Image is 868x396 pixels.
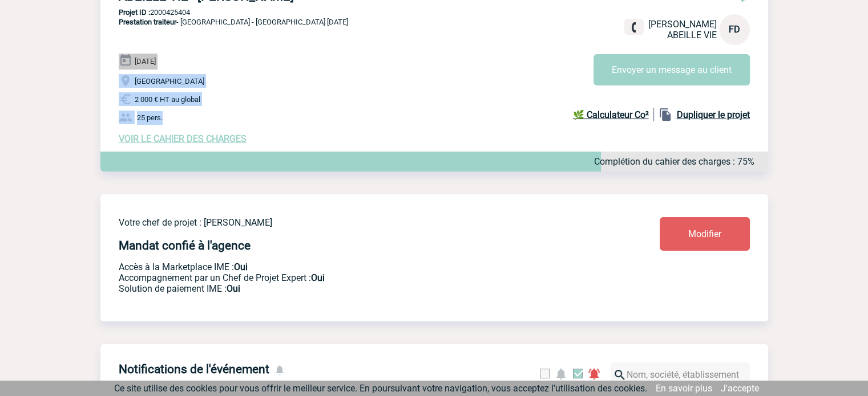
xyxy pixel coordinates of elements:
[729,24,740,35] span: FD
[119,239,251,252] h4: Mandat confié à l'agence
[119,18,176,26] span: Prestation traiteur
[311,272,325,283] b: Oui
[119,283,592,294] p: Conformité aux process achat client, Prise en charge de la facturation, Mutualisation de plusieur...
[119,362,269,376] h4: Notifications de l'événement
[135,95,200,104] span: 2 000 € HT au global
[135,77,204,85] span: [GEOGRAPHIC_DATA]
[594,54,750,85] button: Envoyer un message au client
[677,109,750,120] b: Dupliquer le projet
[688,228,721,239] span: Modifier
[119,8,150,17] b: Projet ID :
[114,383,647,394] span: Ce site utilise des cookies pour vous offrir le meilleur service. En poursuivant votre navigation...
[573,108,654,121] a: 🌿 Calculateur Co²
[227,283,240,294] b: Oui
[119,18,348,26] span: - [GEOGRAPHIC_DATA] - [GEOGRAPHIC_DATA] [DATE]
[234,262,248,272] b: Oui
[573,109,649,120] b: 🌿 Calculateur Co²
[119,262,592,272] p: Accès à la Marketplace IME :
[659,108,672,121] img: file_copy-black-24dp.png
[667,30,717,40] span: ABEILLE VIE
[137,113,163,122] span: 25 pers.
[721,383,759,394] a: J'accepte
[648,19,717,30] span: [PERSON_NAME]
[119,133,247,144] a: VOIR LE CAHIER DES CHARGES
[629,22,639,32] img: fixe.png
[119,272,592,283] p: Prestation payante
[100,8,768,17] p: 2000425404
[119,217,592,228] p: Votre chef de projet : [PERSON_NAME]
[135,57,156,66] span: [DATE]
[656,383,712,394] a: En savoir plus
